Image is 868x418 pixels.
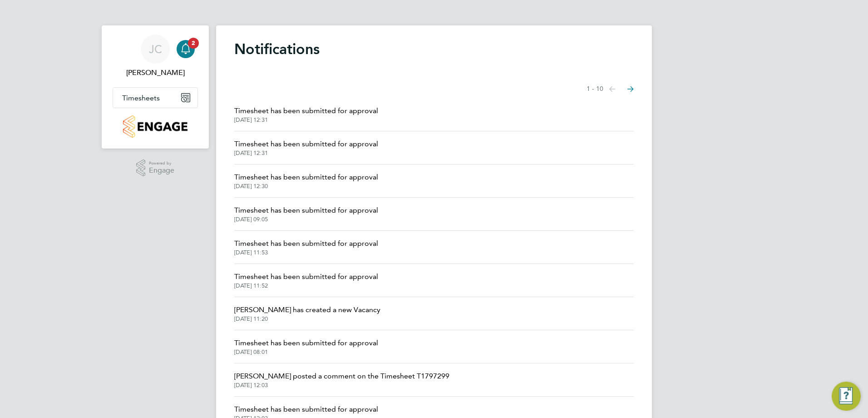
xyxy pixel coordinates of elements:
span: John Cousins [113,67,198,78]
img: countryside-properties-logo-retina.png [123,115,187,138]
span: Timesheets [122,94,160,102]
a: Timesheet has been submitted for approval[DATE] 11:52 [234,271,378,289]
span: [PERSON_NAME] posted a comment on the Timesheet T1797299 [234,371,449,382]
nav: Main navigation [102,25,209,149]
span: Timesheet has been submitted for approval [234,271,378,282]
span: Engage [149,167,174,174]
a: [PERSON_NAME] posted a comment on the Timesheet T1797299[DATE] 12:03 [234,371,449,389]
a: Timesheet has been submitted for approval[DATE] 12:31 [234,139,378,157]
a: Go to home page [113,115,198,138]
span: [DATE] 12:30 [234,183,378,190]
span: Timesheet has been submitted for approval [234,172,378,183]
button: Timesheets [113,88,197,108]
a: Timesheet has been submitted for approval[DATE] 08:01 [234,338,378,356]
span: [DATE] 12:31 [234,149,378,157]
span: [DATE] 11:20 [234,315,380,323]
span: 2 [188,38,199,49]
a: Timesheet has been submitted for approval[DATE] 12:31 [234,105,378,124]
a: Powered byEngage [136,159,175,177]
span: Timesheet has been submitted for approval [234,338,378,348]
span: Timesheet has been submitted for approval [234,105,378,116]
a: [PERSON_NAME] has created a new Vacancy[DATE] 11:20 [234,304,380,323]
button: Engage Resource Center [832,382,861,411]
h1: Notifications [234,40,634,58]
span: Timesheet has been submitted for approval [234,404,378,415]
span: [DATE] 12:31 [234,116,378,124]
a: 2 [177,35,195,64]
span: [DATE] 11:52 [234,282,378,289]
span: [DATE] 12:03 [234,382,449,389]
a: Timesheet has been submitted for approval[DATE] 09:05 [234,205,378,223]
a: Timesheet has been submitted for approval[DATE] 12:30 [234,172,378,190]
span: 1 - 10 [587,85,603,94]
a: Timesheet has been submitted for approval[DATE] 11:53 [234,238,378,256]
span: [DATE] 08:01 [234,348,378,356]
span: Timesheet has been submitted for approval [234,205,378,216]
span: [PERSON_NAME] has created a new Vacancy [234,304,380,315]
a: JC[PERSON_NAME] [113,35,198,78]
span: Powered by [149,159,174,167]
span: JC [149,43,162,55]
span: Timesheet has been submitted for approval [234,139,378,149]
span: Timesheet has been submitted for approval [234,238,378,249]
nav: Select page of notifications list [587,80,634,98]
span: [DATE] 11:53 [234,249,378,256]
span: [DATE] 09:05 [234,216,378,223]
